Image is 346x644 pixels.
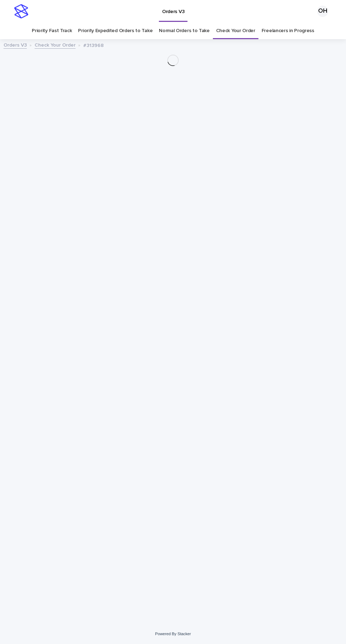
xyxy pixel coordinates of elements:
[83,41,104,49] p: #313968
[262,23,314,39] a: Freelancers in Progress
[32,23,72,39] a: Priority Fast Track
[159,23,210,39] a: Normal Orders to Take
[4,41,27,49] a: Orders V3
[317,6,328,17] div: OH
[216,23,255,39] a: Check Your Order
[14,4,28,18] img: stacker-logo-s-only.png
[155,632,191,636] a: Powered By Stacker
[78,23,153,39] a: Priority Expedited Orders to Take
[35,41,76,49] a: Check Your Order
